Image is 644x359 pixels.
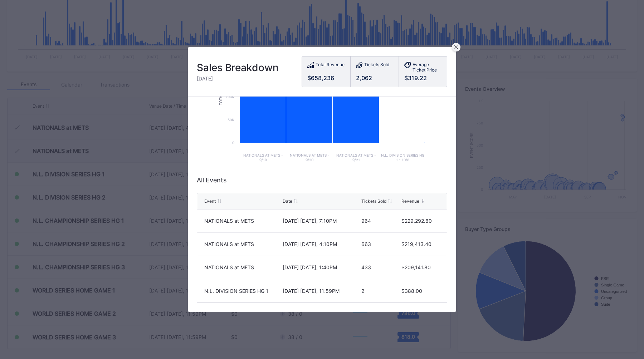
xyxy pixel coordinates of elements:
[401,241,440,247] div: $219,413.40
[361,288,400,294] div: 2
[361,198,386,204] div: Tickets Sold
[336,153,376,162] text: NATIONALS at METS - 9/21
[243,153,283,162] text: NATIONALS at METS - 9/19
[204,218,281,224] div: NATIONALS at METS
[232,141,234,145] text: 0
[283,218,359,224] div: [DATE] [DATE], 7:10PM
[204,288,281,294] div: N.L. DIVISION SERIES HG 1
[219,70,223,105] text: Total Revenue ($)
[381,153,424,162] text: N.L. DIVISION SERIES HG 1 - 10/8
[283,241,359,247] div: [DATE] [DATE], 4:10PM
[361,264,400,270] div: 433
[290,153,330,162] text: NATIONALS at METS - 9/20
[401,198,419,204] div: Revenue
[356,74,393,82] div: 2,062
[404,74,441,82] div: $319.22
[307,74,345,82] div: $658,236
[283,264,359,270] div: [DATE] [DATE], 1:40PM
[197,176,447,184] div: All Events
[316,62,345,69] div: Total Revenue
[197,75,279,82] div: [DATE]
[413,62,441,73] div: Average Ticket Price
[204,264,281,270] div: NATIONALS at METS
[226,94,234,99] text: 100k
[401,288,440,294] div: $388.00
[204,198,216,204] div: Event
[283,198,292,204] div: Date
[361,241,400,247] div: 663
[283,288,359,294] div: [DATE] [DATE], 11:59PM
[364,62,389,69] div: Tickets Sold
[401,264,440,270] div: $209,141.80
[361,218,400,224] div: 964
[401,218,440,224] div: $229,292.80
[204,241,281,247] div: NATIONALS at METS
[228,118,234,122] text: 50k
[197,62,279,74] div: Sales Breakdown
